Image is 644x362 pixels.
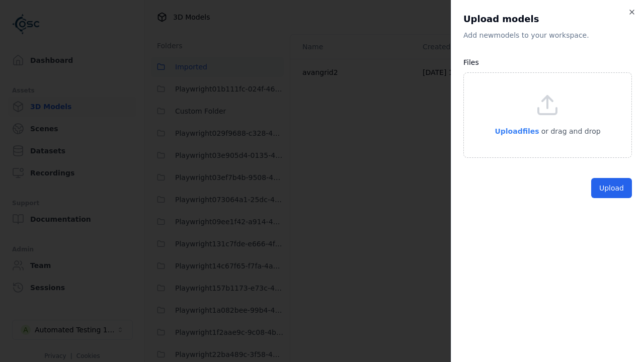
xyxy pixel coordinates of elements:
p: Add new model s to your workspace. [463,30,632,40]
p: or drag and drop [539,125,601,137]
h2: Upload models [463,12,632,26]
label: Files [463,58,479,66]
button: Upload [591,178,632,198]
span: Upload files [495,127,539,135]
